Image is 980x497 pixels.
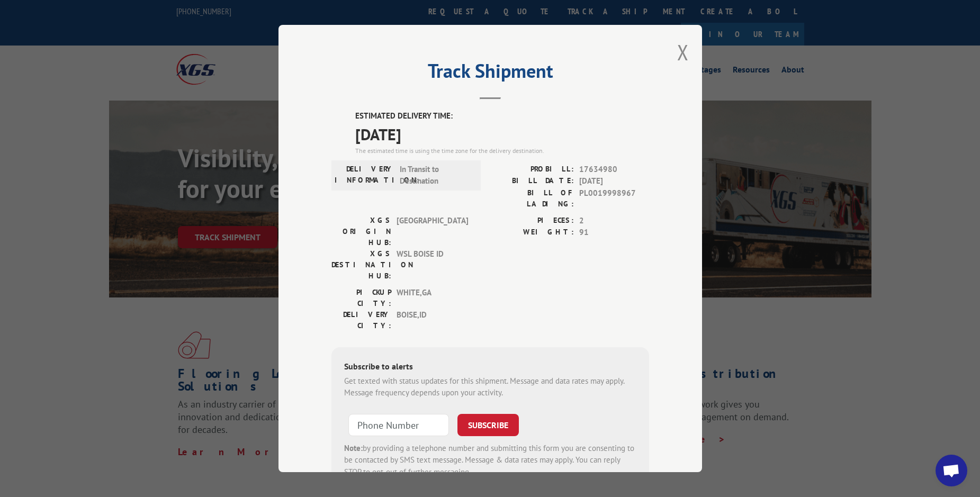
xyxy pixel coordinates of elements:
span: WSL BOISE ID [397,248,468,282]
div: Subscribe to alerts [344,360,636,375]
label: PIECES: [490,215,574,227]
label: BILL OF LADING: [490,187,574,210]
span: [GEOGRAPHIC_DATA] [397,215,468,248]
input: Phone Number [348,414,449,436]
span: [DATE] [579,175,649,187]
label: PICKUP CITY: [331,287,391,309]
label: DELIVERY CITY: [331,309,391,331]
span: 2 [579,215,649,227]
span: WHITE , GA [397,287,468,309]
label: DELIVERY INFORMATION: [335,164,394,187]
span: [DATE] [355,122,649,146]
div: Open chat [936,455,967,486]
div: The estimated time is using the time zone for the delivery destination. [355,146,649,156]
div: by providing a telephone number and submitting this form you are consenting to be contacted by SM... [344,442,636,478]
h2: Track Shipment [331,64,649,84]
button: SUBSCRIBE [457,414,519,436]
label: XGS DESTINATION HUB: [331,248,391,282]
span: BOISE , ID [397,309,468,331]
span: PL0019998967 [579,187,649,210]
div: Get texted with status updates for this shipment. Message and data rates may apply. Message frequ... [344,375,636,399]
label: XGS ORIGIN HUB: [331,215,391,248]
label: BILL DATE: [490,175,574,187]
label: ESTIMATED DELIVERY TIME: [355,110,649,122]
span: 17634980 [579,164,649,176]
strong: Note: [344,443,363,453]
button: Close modal [677,38,689,66]
span: 91 [579,227,649,239]
label: WEIGHT: [490,227,574,239]
label: PROBILL: [490,164,574,176]
span: In Transit to Destination [400,164,471,187]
